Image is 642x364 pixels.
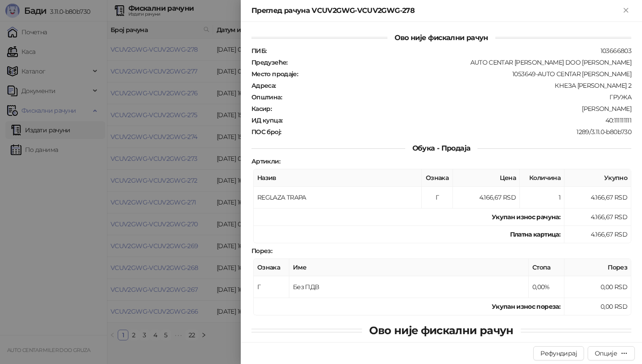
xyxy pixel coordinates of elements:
[621,5,631,16] button: Close
[564,187,631,209] td: 4.166,67 RSD
[282,128,632,136] div: 1289/3.11.0-b80b730
[405,144,477,152] span: Обука - Продаја
[289,259,529,276] th: Име
[564,169,631,187] th: Укупно
[254,276,289,298] td: Г
[595,349,617,357] div: Опције
[492,303,560,311] strong: Укупан износ пореза:
[453,187,520,209] td: 4.166,67 RSD
[272,105,632,113] div: [PERSON_NAME]
[492,213,560,221] strong: Укупан износ рачуна :
[529,259,564,276] th: Стопа
[277,82,632,90] div: КНЕЗА [PERSON_NAME] 2
[289,276,529,298] td: Без ПДВ
[529,276,564,298] td: 0,00%
[251,58,288,66] strong: Предузеће :
[251,128,281,136] strong: ПОС број :
[533,346,584,360] button: Рефундирај
[564,209,631,226] td: 4.166,67 RSD
[299,70,632,78] div: 1053649-AUTO CENTAR [PERSON_NAME]
[251,247,272,255] strong: Порез :
[453,169,520,187] th: Цена
[251,70,298,78] strong: Место продаје :
[254,169,422,187] th: Назив
[251,116,282,124] strong: ИД купца :
[510,230,560,238] strong: Платна картица :
[387,33,495,42] span: Ово није фискални рачун
[283,116,632,124] div: 40:111111111
[422,169,453,187] th: Ознака
[588,346,635,360] button: Опције
[267,47,632,55] div: 103666803
[251,82,276,90] strong: Адреса :
[251,93,282,101] strong: Општина :
[520,187,564,209] td: 1
[520,169,564,187] th: Количина
[251,105,272,113] strong: Касир :
[422,187,453,209] td: Г
[283,93,632,101] div: ГРУЖА
[288,58,632,66] div: AUTO CENTAR [PERSON_NAME] DOO [PERSON_NAME]
[564,259,631,276] th: Порез
[251,47,266,55] strong: ПИБ :
[251,5,621,16] div: Преглед рачуна VCUV2GWG-VCUV2GWG-278
[254,187,422,209] td: REGLAZA TRAPA
[251,157,280,165] strong: Артикли :
[564,226,631,243] td: 4.166,67 RSD
[362,324,520,337] span: Ово није фискални рачун
[564,276,631,298] td: 0,00 RSD
[564,298,631,315] td: 0,00 RSD
[254,259,289,276] th: Ознака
